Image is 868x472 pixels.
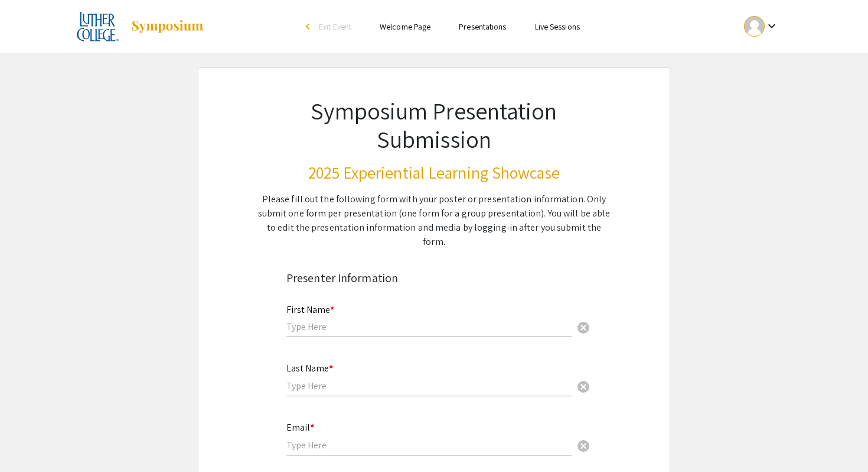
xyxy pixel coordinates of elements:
input: Type Here [286,439,572,451]
div: Presenter Information [286,269,582,287]
h1: Symposium Presentation Submission [256,96,612,153]
span: cancel [576,439,590,453]
img: 2025 Experiential Learning Showcase [77,12,119,41]
span: cancel [576,321,590,335]
mat-label: Email [286,421,314,434]
a: Live Sessions [535,21,580,32]
a: Welcome Page [380,21,430,32]
span: cancel [576,380,590,394]
iframe: Chat [9,419,50,463]
input: Type Here [286,321,572,333]
button: Clear [572,433,595,457]
h3: 2025 Experiential Learning Showcase [256,163,612,183]
img: Symposium by ForagerOne [130,20,204,34]
a: 2025 Experiential Learning Showcase [77,12,204,41]
div: Please fill out the following form with your poster or presentation information. Only submit one ... [256,192,612,249]
a: Presentations [459,21,506,32]
button: Clear [572,315,595,339]
span: Exit Event [319,21,351,32]
button: Expand account dropdown [732,13,791,40]
input: Type Here [286,380,572,392]
div: arrow_back_ios [306,23,313,30]
mat-icon: Expand account dropdown [765,19,779,33]
button: Clear [572,374,595,398]
mat-label: First Name [286,303,334,316]
mat-label: Last Name [286,362,333,374]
